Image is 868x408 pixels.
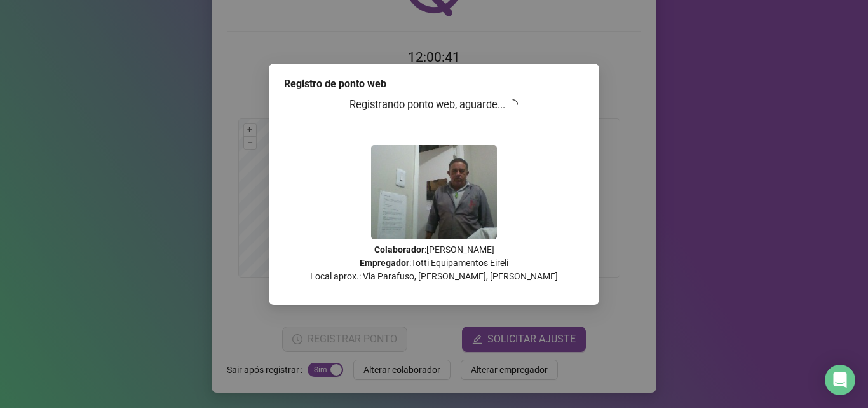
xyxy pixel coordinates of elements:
[825,365,855,395] div: Open Intercom Messenger
[374,244,424,255] strong: Colaborador
[506,97,520,111] span: loading
[284,243,584,283] p: : [PERSON_NAME] : Totti Equipamentos Eireli Local aprox.: Via Parafuso, [PERSON_NAME], [PERSON_NAME]
[284,76,584,92] div: Registro de ponto web
[284,97,584,113] h3: Registrando ponto web, aguarde...
[371,145,497,239] img: 9k=
[360,258,409,268] strong: Empregador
